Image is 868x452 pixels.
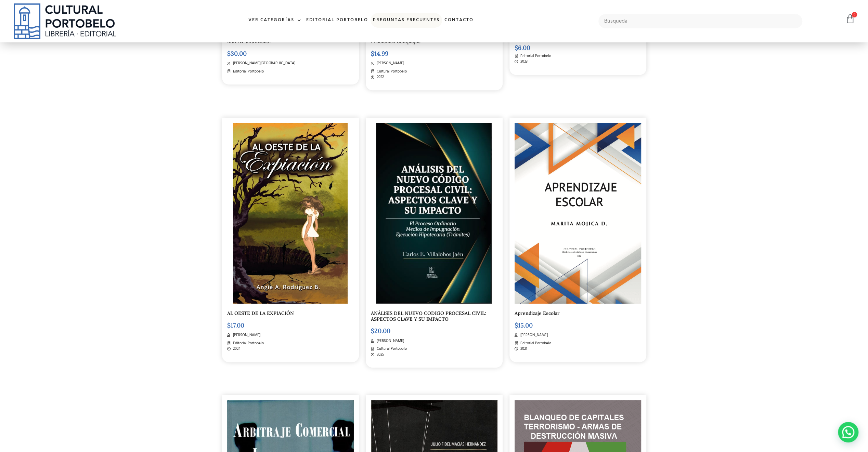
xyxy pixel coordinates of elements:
a: Editorial Portobelo [304,13,371,28]
img: portada al oeste de la expiacion_Mesa de trabajo 1 [233,123,347,304]
a: AL OESTE DE LA EXPIACIÓN [227,310,294,316]
span: [PERSON_NAME] [375,338,404,344]
span: Editorial Portobelo [231,69,264,75]
span: $ [371,50,374,57]
span: $ [515,321,518,329]
a: Preguntas frecuentes [371,13,442,28]
img: Captura de pantalla 2025-09-02 115825 [376,123,492,304]
span: Editorial Portobelo [231,341,264,346]
span: $ [515,44,518,52]
span: Cultural Portobelo [375,346,407,352]
bdi: 20.00 [371,327,390,335]
span: [PERSON_NAME] [375,61,404,66]
span: Editorial Portobelo [519,341,551,346]
bdi: 15.00 [515,321,533,329]
span: [PERSON_NAME] [231,332,260,338]
div: WhatsApp contact [838,422,858,442]
span: $ [227,321,231,329]
a: Contacto [442,13,476,28]
span: [PERSON_NAME][GEOGRAPHIC_DATA] [231,61,295,66]
span: $ [371,327,374,335]
span: 0 [852,12,857,17]
input: Búsqueda [598,14,802,28]
bdi: 14.99 [371,50,388,57]
bdi: 17.00 [227,321,244,329]
span: 2023 [519,59,528,65]
span: 2022 [375,74,384,80]
span: Editorial Portobelo [519,53,551,59]
span: $ [227,50,231,57]
bdi: 6.00 [515,44,530,52]
span: 2025 [375,352,384,358]
a: Aprendizaje Escolar [515,310,560,316]
span: 2021 [519,346,527,352]
a: ANÁLISIS DEL NUEVO CODIGO PROCESAL CIVIL: ASPECTOS CLAVE Y SU IMPACTO [371,310,486,322]
img: BA-407-MOJICA.png [515,123,641,304]
bdi: 30.00 [227,50,247,57]
span: Cultural Portobelo [375,69,407,75]
span: 2024 [231,346,241,352]
a: Ver Categorías [246,13,304,28]
a: 0 [845,14,855,24]
span: [PERSON_NAME] [519,332,548,338]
